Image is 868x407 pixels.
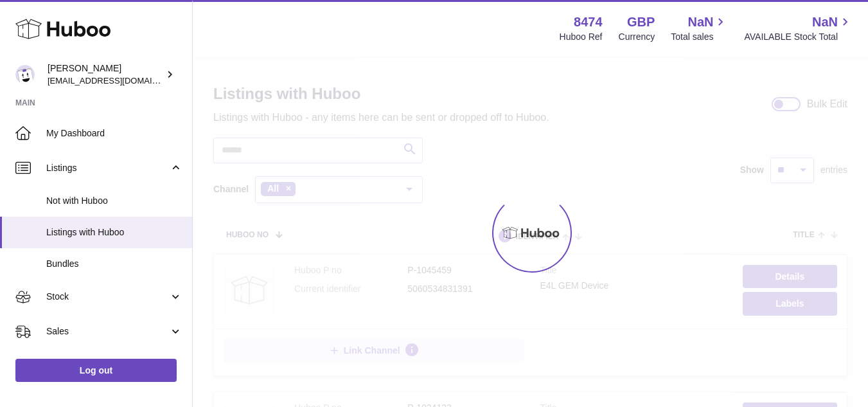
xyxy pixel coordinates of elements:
[671,31,728,43] span: Total sales
[671,14,728,43] a: NaN Total sales
[46,291,169,303] span: Stock
[46,162,169,174] span: Listings
[619,31,655,43] div: Currency
[744,14,853,43] a: NaN AVAILABLE Stock Total
[15,359,177,382] a: Log out
[48,62,163,87] div: [PERSON_NAME]
[560,31,603,43] div: Huboo Ref
[574,14,603,31] strong: 8474
[15,65,35,84] img: internalAdmin-8474@internal.huboo.com
[48,75,189,86] span: [EMAIL_ADDRESS][DOMAIN_NAME]
[46,258,182,270] span: Bundles
[46,127,182,140] span: My Dashboard
[744,31,853,43] span: AVAILABLE Stock Total
[687,14,713,31] span: NaN
[627,14,655,31] strong: GBP
[46,195,182,207] span: Not with Huboo
[46,226,182,239] span: Listings with Huboo
[46,325,169,338] span: Sales
[812,14,838,31] span: NaN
